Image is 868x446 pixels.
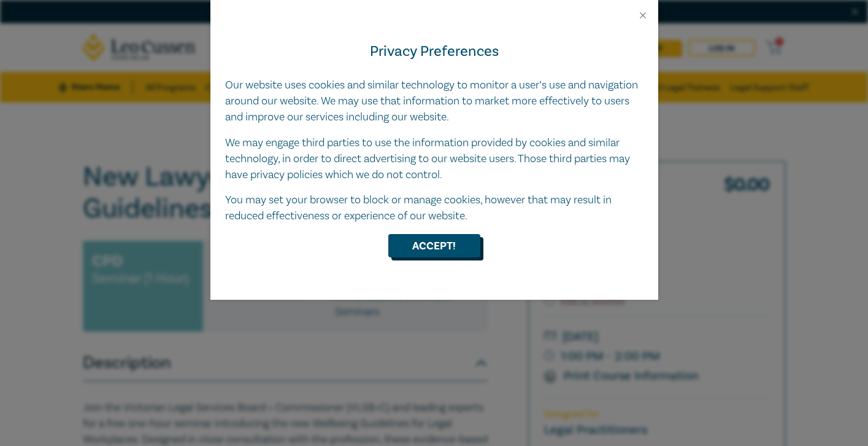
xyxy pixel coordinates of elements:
[388,234,480,257] button: Accept!
[225,41,643,63] h4: Privacy Preferences
[637,10,648,21] button: Close
[225,192,643,224] p: You may set your browser to block or manage cookies, however that may result in reduced effective...
[225,135,643,183] p: We may engage third parties to use the information provided by cookies and similar technology, in...
[225,77,643,125] p: Our website uses cookies and similar technology to monitor a user’s use and navigation around our...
